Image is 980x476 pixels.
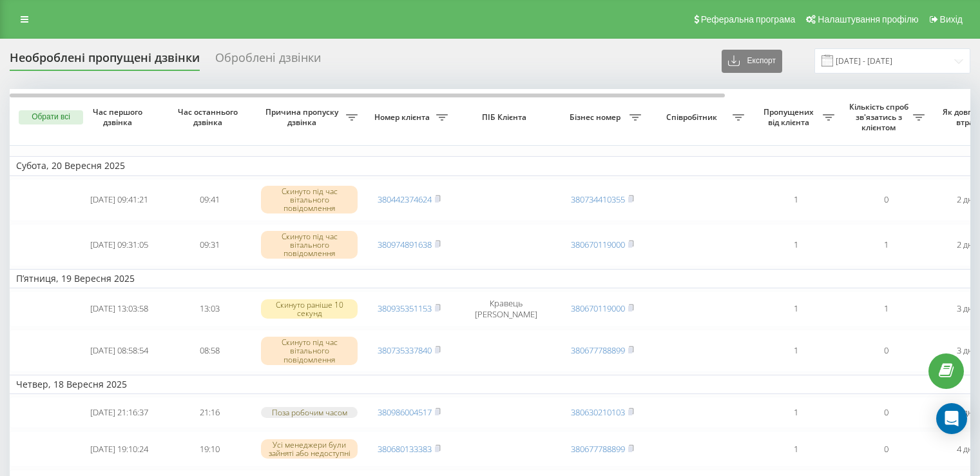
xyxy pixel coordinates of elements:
a: 380442374624 [378,193,432,205]
td: 1 [751,291,841,327]
a: 380670119000 [571,239,625,250]
td: [DATE] 08:58:54 [74,330,164,372]
a: 380677788899 [571,443,625,455]
td: 09:31 [164,224,255,266]
a: 380935351153 [378,302,432,314]
td: 19:10 [164,431,255,467]
td: [DATE] 19:10:24 [74,431,164,467]
td: 21:16 [164,397,255,428]
a: 380630210103 [571,406,625,418]
div: Скинуто раніше 10 секунд [261,299,358,319]
span: ПІБ Клієнта [465,112,546,123]
div: Оброблені дзвінки [215,51,321,71]
span: Співробітник [654,112,733,123]
span: Реферальна програма [701,14,796,25]
td: Кравець [PERSON_NAME] [454,291,557,327]
td: 1 [751,224,841,266]
td: 13:03 [164,291,255,327]
div: Скинуто під час вітального повідомлення [261,231,358,259]
td: [DATE] 13:03:58 [74,291,164,327]
div: Усі менеджери були зайняті або недоступні [261,439,358,459]
td: 0 [841,330,931,372]
span: Бізнес номер [564,112,629,123]
td: 08:58 [164,330,255,372]
td: 1 [751,179,841,221]
div: Поза робочим часом [261,407,358,418]
span: Час першого дзвінка [84,107,154,127]
div: Скинуто під час вітального повідомлення [261,186,358,214]
td: 1 [751,431,841,467]
a: 380677788899 [571,344,625,356]
td: 0 [841,397,931,428]
a: 380974891638 [378,239,432,250]
td: 1 [841,291,931,327]
span: Пропущених від клієнта [757,107,823,127]
span: Налаштування профілю [818,14,918,25]
span: Час останнього дзвінка [175,107,244,127]
span: Кількість спроб зв'язатись з клієнтом [847,102,913,132]
div: Необроблені пропущені дзвінки [10,51,200,71]
td: 1 [751,330,841,372]
td: 09:41 [164,179,255,221]
td: 0 [841,431,931,467]
a: 380734410355 [571,193,625,205]
span: Вихід [940,14,963,25]
td: 1 [841,224,931,266]
td: 1 [751,397,841,428]
td: [DATE] 21:16:37 [74,397,164,428]
button: Експорт [722,50,782,73]
td: 0 [841,179,931,221]
span: Номер клієнта [370,112,436,123]
a: 380670119000 [571,302,625,314]
a: 380680133383 [378,443,432,455]
div: Скинуто під час вітального повідомлення [261,337,358,365]
button: Обрати всі [19,110,83,124]
div: Open Intercom Messenger [936,403,967,434]
span: Причина пропуску дзвінка [261,107,346,127]
a: 380986004517 [378,406,432,418]
td: [DATE] 09:41:21 [74,179,164,221]
a: 380735337840 [378,344,432,356]
td: [DATE] 09:31:05 [74,224,164,266]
